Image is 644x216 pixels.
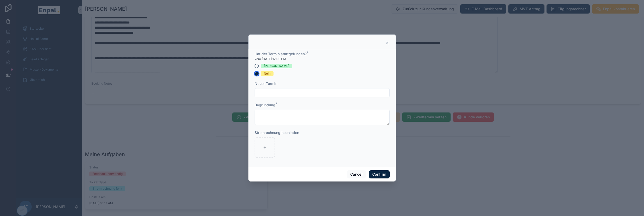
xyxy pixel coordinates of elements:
button: Confirm [369,170,389,178]
button: Cancel [347,170,366,178]
span: Begründung [255,103,275,107]
span: Hat der Termin stattgefunden? [255,52,307,56]
span: Neuer Termin [255,81,277,86]
div: [PERSON_NAME] [264,64,289,68]
span: Stromrechnung hochladen [255,130,299,135]
div: Nein [264,71,270,76]
span: Vom [DATE] 12:00 PM [255,57,286,61]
